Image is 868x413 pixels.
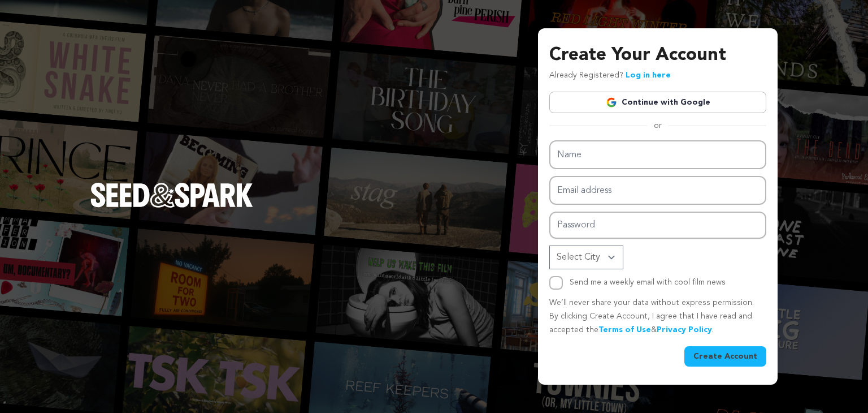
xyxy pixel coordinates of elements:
img: Google logo [606,97,617,108]
a: Terms of Use [598,326,651,334]
img: Seed&Spark Logo [90,183,253,208]
a: Continue with Google [549,92,766,113]
input: Password [549,212,766,239]
a: Log in here [626,71,671,79]
input: Name [549,140,766,169]
button: Create Account [684,346,766,367]
p: We’ll never share your data without express permission. By clicking Create Account, I agree that ... [549,296,766,337]
label: Send me a weekly email with cool film news [570,278,726,286]
p: Already Registered? [549,69,671,83]
span: or [647,120,669,131]
h3: Create Your Account [549,42,766,69]
a: Seed&Spark Homepage [90,183,253,230]
input: Email address [549,176,766,205]
a: Privacy Policy [657,326,712,334]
